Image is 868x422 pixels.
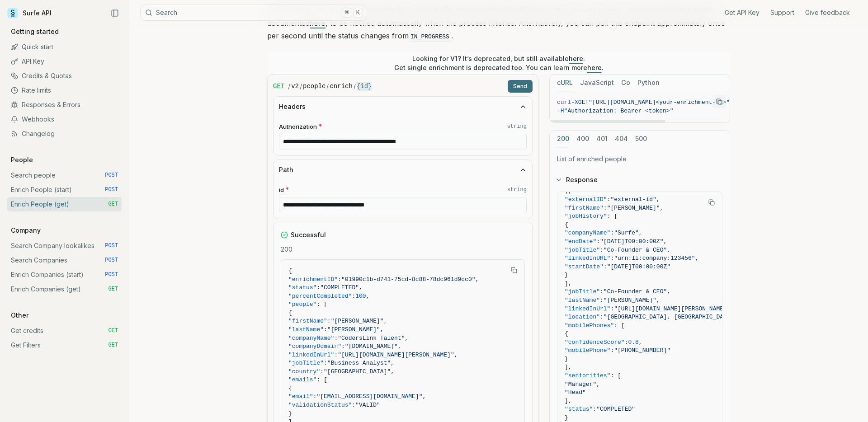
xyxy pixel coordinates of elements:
[656,297,660,304] span: ,
[288,335,334,342] span: "companyName"
[105,242,118,249] span: POST
[316,301,327,308] span: : [
[7,267,122,282] a: Enrich Companies (start) POST
[596,381,600,388] span: ,
[288,360,324,366] span: "jobTitle"
[355,293,366,300] span: 100
[564,108,674,114] span: "Authorization: Bearer <token>"
[345,343,398,350] span: "[DOMAIN_NAME]"
[587,64,602,71] a: here
[607,205,660,211] span: "[PERSON_NAME]"
[7,112,122,127] a: Webhooks
[607,213,618,220] span: : [
[7,40,122,54] a: Quick start
[607,196,611,203] span: :
[288,276,338,283] span: "enrichmentID"
[326,82,329,91] span: /
[604,263,607,270] span: :
[580,75,614,91] button: JavaScript
[614,322,624,329] span: : [
[288,376,316,383] span: "emails"
[274,160,532,180] button: Path
[355,402,380,408] span: "VALID"
[7,226,44,235] p: Company
[610,347,614,354] span: :
[324,360,327,366] span: :
[635,131,647,147] button: 500
[565,213,607,220] span: "jobHistory"
[571,99,578,106] span: -X
[565,255,610,262] span: "linkedInURL"
[565,330,568,337] span: {
[391,368,394,375] span: ,
[288,293,352,300] span: "percentCompleted"
[565,272,568,278] span: }
[288,385,292,392] span: {
[628,339,638,346] span: 0.8
[352,402,355,408] span: :
[660,205,664,211] span: ,
[604,297,656,304] span: "[PERSON_NAME]"
[565,398,572,404] span: ],
[288,352,334,358] span: "linkedInUrl"
[7,183,122,197] a: Enrich People (start) POST
[565,356,568,362] span: }
[288,393,313,400] span: "email"
[593,406,596,413] span: :
[281,230,525,239] div: Successful
[614,255,695,262] span: "urn:li:company:123456"
[600,297,604,304] span: :
[565,339,625,346] span: "confidenceScore"
[288,267,292,274] span: {
[108,286,118,293] span: GET
[140,5,366,21] button: Search⌘K
[7,27,62,36] p: Getting started
[614,305,730,312] span: "[URL][DOMAIN_NAME][PERSON_NAME]"
[565,347,610,354] span: "mobilePhone"
[105,257,118,264] span: POST
[557,75,573,91] button: cURL
[615,131,628,147] button: 404
[273,82,284,91] span: GET
[565,247,600,253] span: "jobTitle"
[279,122,317,131] span: Authorization
[288,318,327,324] span: "firstName"
[300,82,302,91] span: /
[327,360,391,366] span: "Business Analyst"
[508,80,533,93] button: Send
[334,352,338,358] span: :
[316,393,422,400] span: "[EMAIL_ADDRESS][DOMAIN_NAME]"
[313,393,317,400] span: :
[330,82,352,91] code: enrich
[342,8,352,18] kbd: ⌘
[610,305,614,312] span: :
[663,238,667,245] span: ,
[352,293,355,300] span: :
[565,188,572,195] span: ],
[565,221,568,228] span: {
[288,301,316,308] span: "people"
[288,343,341,350] span: "companyDomain"
[324,326,327,333] span: :
[569,55,583,62] a: here
[341,343,345,350] span: :
[604,205,607,211] span: :
[565,297,600,304] span: "lastName"
[7,83,122,98] a: Rate limits
[614,230,639,236] span: "Surfe"
[639,339,642,346] span: ,
[507,186,527,193] code: string
[557,108,564,114] span: -H
[705,196,718,209] button: Copy Text
[288,410,292,417] span: }
[550,168,730,192] button: Response
[7,282,122,296] a: Enrich Companies (get) GET
[303,82,325,91] code: people
[108,201,118,208] span: GET
[565,314,600,320] span: "location"
[578,99,589,106] span: GET
[600,238,663,245] span: "[DATE]T00:00:00Z"
[565,389,586,396] span: "Head"
[7,338,122,352] a: Get Filters GET
[607,263,670,270] span: "[DATE]T00:00:00Z"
